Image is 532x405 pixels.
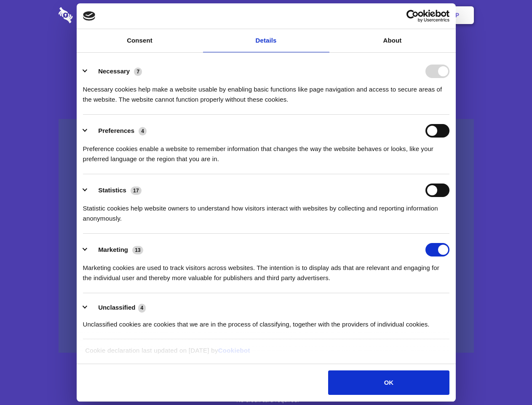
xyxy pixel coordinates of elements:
span: 4 [138,304,146,312]
span: 7 [134,67,142,76]
a: Cookiebot [218,347,250,354]
button: Preferences (4) [83,124,152,138]
a: Usercentrics Cookiebot - opens in a new window [376,10,449,22]
a: Wistia video thumbnail [59,119,474,353]
label: Necessary [98,67,130,75]
a: Contact [342,2,380,28]
img: logo [83,11,96,21]
div: Marketing cookies are used to track visitors across websites. The intention is to display ads tha... [83,256,449,283]
iframe: Drift Widget Chat Controller [490,363,522,395]
div: Cookie declaration last updated on [DATE] by [79,346,453,362]
label: Marketing [98,246,128,253]
button: Necessary (7) [83,65,147,78]
div: Necessary cookies help make a website usable by enabling basic functions like page navigation and... [83,78,449,105]
span: 17 [131,186,142,195]
button: Statistics (17) [83,184,147,197]
h1: Eliminate Slack Data Loss. [59,38,474,68]
label: Statistics [98,186,126,194]
div: Unclassified cookies are cookies that we are in the process of classifying, together with the pro... [83,313,449,329]
div: Preference cookies enable a website to remember information that changes the way the website beha... [83,138,449,164]
a: Pricing [247,2,284,28]
a: About [329,29,456,52]
a: Details [203,29,329,52]
button: Unclassified (4) [83,302,151,313]
h4: Auto-redaction of sensitive data, encrypted data sharing and self-destructing private chats. Shar... [59,77,474,105]
button: OK [328,370,449,395]
span: 13 [132,246,143,254]
a: Consent [77,29,203,52]
label: Preferences [98,127,134,134]
button: Marketing (13) [83,243,149,256]
a: Login [382,2,419,28]
span: 4 [139,127,147,135]
img: logo-wordmark-white-trans-d4663122ce5f474addd5e946df7df03e33cb6a1c49d2221995e7729f52c070b2.svg [59,7,131,23]
div: Statistic cookies help website owners to understand how visitors interact with websites by collec... [83,197,449,224]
